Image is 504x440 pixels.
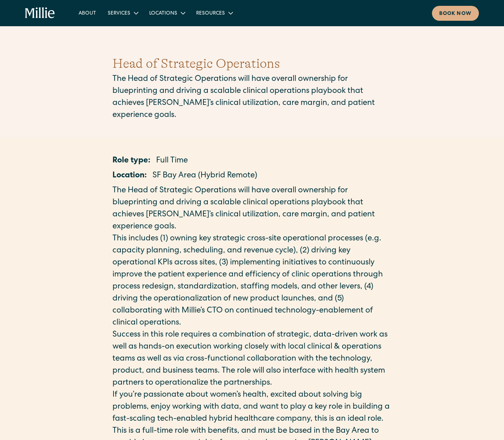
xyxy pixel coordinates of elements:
a: Book now [432,6,479,21]
p: The Head of Strategic Operations will have overall ownership for blueprinting and driving a scala... [112,74,392,122]
p: The Head of Strategic Operations will have overall ownership for blueprinting and driving a scala... [112,185,392,233]
div: Services [108,10,130,17]
p: If you’re passionate about women’s health, excited about solving big problems, enjoy working with... [112,389,392,425]
div: Locations [143,7,190,19]
p: Location: [112,170,147,182]
p: Success in this role requires a combination of strategic, data-driven work as well as hands-on ex... [112,329,392,389]
p: Role type: [112,155,150,167]
div: Services [102,7,143,19]
a: home [25,7,55,19]
div: Resources [190,7,238,19]
div: Book now [439,10,472,18]
div: Resources [196,10,225,17]
h1: Head of Strategic Operations [112,54,392,74]
a: About [73,7,102,19]
p: Full Time [156,155,188,167]
p: This includes (1) owning key strategic cross-site operational processes (e.g. capacity planning, ... [112,233,392,329]
div: Locations [149,10,177,17]
p: SF Bay Area (Hybrid Remote) [152,170,257,182]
